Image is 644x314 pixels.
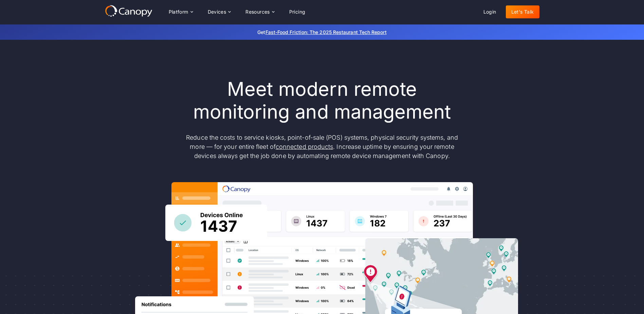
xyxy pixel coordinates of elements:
div: Platform [169,10,188,14]
img: Canopy sees how many devices are online [165,205,267,241]
div: Resources [240,5,279,19]
a: Pricing [284,5,311,18]
div: Devices [202,5,236,19]
p: Get [156,29,489,36]
p: Reduce the costs to service kiosks, point-of-sale (POS) systems, physical security systems, and m... [180,133,465,160]
div: Devices [208,10,226,14]
div: Resources [245,10,270,14]
a: Let's Talk [506,5,539,18]
a: connected products [276,143,333,150]
a: Fast-Food Friction: The 2025 Restaurant Tech Report [265,29,387,35]
h1: Meet modern remote monitoring and management [180,78,465,123]
div: Platform [163,5,198,19]
a: Login [478,5,502,18]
